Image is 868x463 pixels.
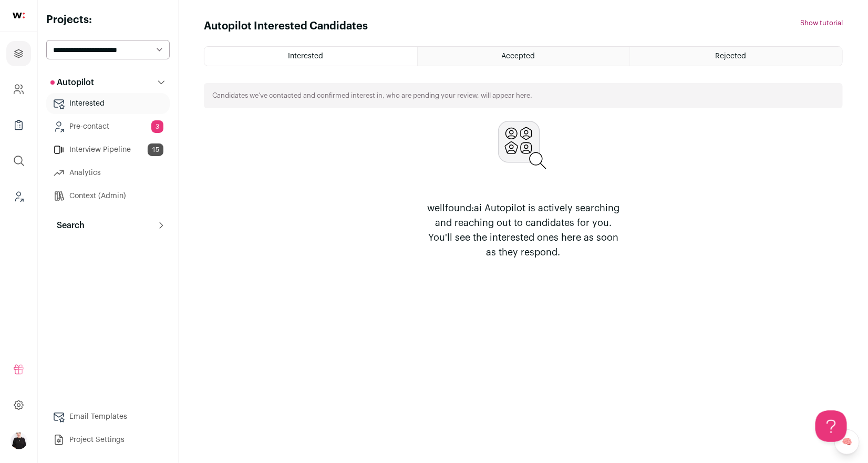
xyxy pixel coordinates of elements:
[422,201,624,260] p: wellfound:ai Autopilot is actively searching and reaching out to candidates for you. You'll see t...
[630,47,842,66] a: Rejected
[148,143,163,156] span: 15
[151,120,163,133] span: 3
[288,53,323,60] span: Interested
[11,433,27,449] button: Open dropdown
[501,53,535,60] span: Accepted
[800,19,843,27] button: Show tutorial
[716,53,747,60] span: Rejected
[6,77,31,102] a: Company and ATS Settings
[6,184,31,209] a: Leads (Backoffice)
[50,76,94,89] p: Autopilot
[50,219,85,232] p: Search
[204,19,368,34] h1: Autopilot Interested Candidates
[11,433,27,449] img: 9240684-medium_jpg
[6,112,31,138] a: Company Lists
[46,72,170,93] button: Autopilot
[13,13,25,18] img: wellfound-shorthand-0d5821cbd27db2630d0214b213865d53afaa358527fdda9d0ea32b1df1b89c2c.svg
[46,93,170,114] a: Interested
[6,41,31,66] a: Projects
[46,186,170,207] a: Context (Admin)
[46,429,170,450] a: Project Settings
[46,139,170,160] a: Interview Pipeline15
[418,47,630,66] a: Accepted
[834,429,860,455] a: 🧠
[46,406,170,427] a: Email Templates
[46,215,170,236] button: Search
[46,116,170,137] a: Pre-contact3
[212,91,532,100] p: Candidates we’ve contacted and confirmed interest in, who are pending your review, will appear here.
[46,162,170,183] a: Analytics
[815,410,847,442] iframe: Help Scout Beacon - Open
[46,13,170,27] h2: Projects:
